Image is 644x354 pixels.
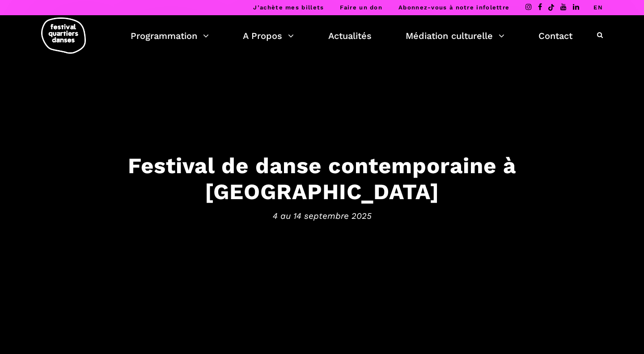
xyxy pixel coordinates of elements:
img: logo-fqd-med [41,17,86,54]
a: Faire un don [340,4,382,11]
a: J’achète mes billets [253,4,324,11]
a: Abonnez-vous à notre infolettre [398,4,509,11]
span: 4 au 14 septembre 2025 [45,209,599,223]
a: Contact [538,28,572,43]
a: Programmation [131,28,209,43]
a: A Propos [243,28,294,43]
h3: Festival de danse contemporaine à [GEOGRAPHIC_DATA] [45,152,599,205]
a: Actualités [328,28,372,43]
a: Médiation culturelle [406,28,504,43]
a: EN [593,4,603,11]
